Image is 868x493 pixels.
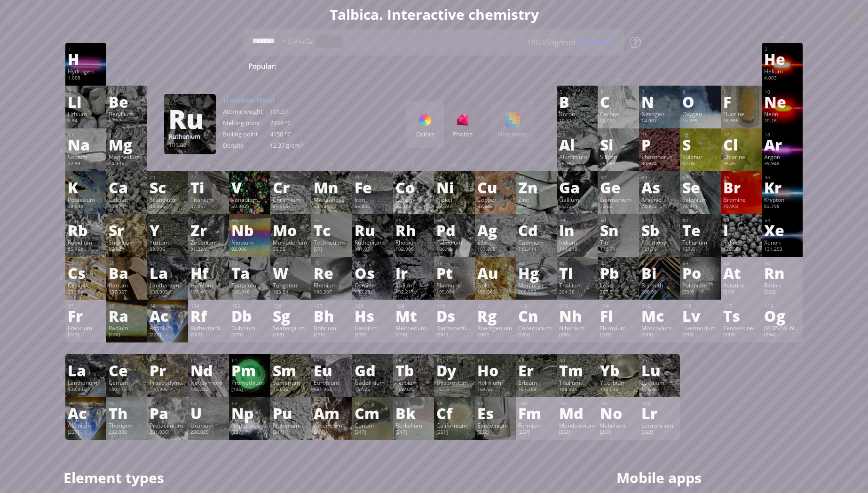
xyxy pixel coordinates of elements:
div: 12 [109,132,145,138]
div: Yttrium [150,239,186,246]
div: 78.971 [682,203,718,211]
div: 79.904 [723,203,759,211]
div: Carbon [600,110,636,118]
div: 46 [437,217,473,223]
div: 101.07 [270,107,317,116]
div: Cr [273,180,309,195]
div: Si [600,137,636,152]
div: Na [68,137,104,152]
div: Pb [600,265,636,280]
div: Kr [764,180,800,195]
div: Selenium [682,196,718,203]
div: 80 [519,260,554,266]
div: 15 [642,132,678,138]
div: La [150,265,186,280]
span: Water [349,60,380,72]
div: 55 [68,260,104,266]
div: Vanadium [231,196,268,203]
div: Zirconium [190,239,227,246]
div: Ag [477,223,513,238]
div: Se [682,180,718,195]
div: Chlorine [723,153,759,160]
div: Ruthenium [169,132,211,141]
div: 83 [642,260,678,266]
div: Sn [600,223,636,238]
div: B [559,94,595,109]
div: Zinc [518,196,554,203]
div: 45 [396,217,432,223]
div: 50.942 [231,203,268,211]
div: 27 [396,175,432,181]
div: Rn [764,265,800,280]
div: 49 [560,217,595,223]
div: Fe [355,180,391,195]
div: 47 [478,217,513,223]
div: 35 [724,175,759,181]
div: 48 [519,217,554,223]
div: 101.07 [169,141,211,149]
div: Barium [109,281,145,289]
div: 40 [191,217,227,223]
div: Tantalum [231,281,268,289]
div: Melting point [223,119,270,127]
div: 25 [314,175,350,181]
div: 69.723 [559,203,595,211]
span: HCl [450,60,473,72]
span: [MEDICAL_DATA] [584,60,652,72]
div: Nb [231,223,268,238]
div: tab [315,35,343,49]
div: Tin [600,239,636,246]
div: 7 [642,89,678,95]
div: Y [150,223,186,238]
div: Atomic weight [223,107,270,116]
h1: Talbica. Interactive chemistry [58,5,810,24]
div: 51.996 [273,203,309,211]
div: Palladium [436,239,473,246]
div: Popular: [248,60,284,73]
div: 28.085 [600,160,636,168]
div: Technetium [314,239,350,246]
div: 83.798 [764,203,800,211]
div: Fluorine [723,110,759,118]
div: 56 [109,260,145,266]
div: 32 [600,175,636,181]
div: Indium [559,239,595,246]
div: Magnesium [109,153,145,160]
div: 18 [765,132,800,138]
div: [97] [314,246,350,254]
div: He [764,51,800,66]
div: Antimony [641,239,678,246]
div: g/mol [527,37,575,48]
div: Ga [559,180,595,195]
div: Cadmium [518,239,554,246]
div: Ba [109,265,145,280]
div: Silicon [600,153,636,160]
div: 20.18 [764,118,800,125]
div: Li [68,94,104,109]
div: Aluminium [559,153,595,160]
div: Lead [600,281,636,289]
div: 92.906 [231,246,268,254]
div: 44 [355,217,391,223]
div: 54.938 [314,203,350,211]
div: Mn [314,180,350,195]
div: Lithium [68,110,104,118]
div: 38 [109,217,145,223]
sub: 2 [395,66,398,72]
span: 180.159 [527,37,554,48]
div: 50 [600,217,636,223]
div: Os [355,265,391,280]
div: Transition Metal [223,95,317,104]
div: 106.42 [436,246,473,254]
div: 1.008 [68,75,104,82]
div: Hydrogen [68,67,104,75]
span: H SO [413,60,447,72]
div: N [641,94,678,109]
div: 118.71 [600,246,636,254]
div: Co [395,180,432,195]
div: 15.999 [682,118,718,125]
div: Tellurium [682,239,718,246]
div: H [68,51,104,66]
div: Cobalt [395,196,432,203]
div: Helium [764,67,800,75]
